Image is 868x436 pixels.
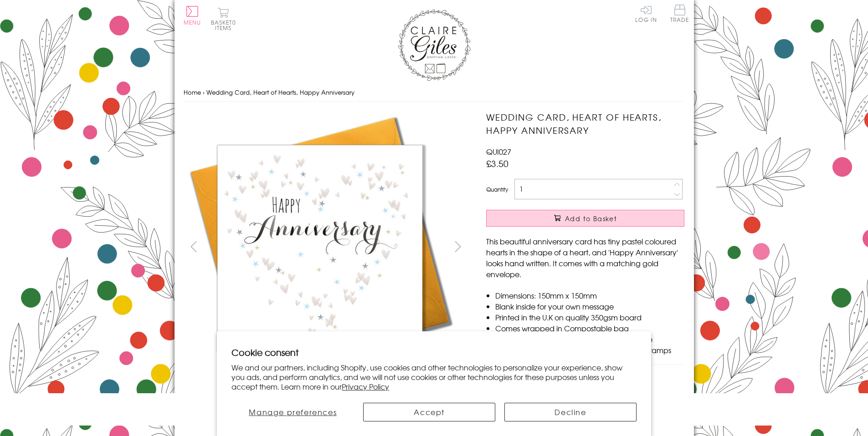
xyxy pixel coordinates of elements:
[363,403,495,421] button: Accept
[206,88,354,96] span: Wedding Card, Heart of Hearts, Happy Anniversary
[495,301,684,312] li: Blank inside for your own message
[211,7,236,30] button: Basket0 items
[398,9,471,81] img: Claire Giles Greetings Cards
[670,5,689,24] a: Trade
[486,146,511,157] span: QUI027
[184,111,457,384] img: Wedding Card, Heart of Hearts, Happy Anniversary
[203,88,205,96] span: ›
[231,403,354,421] button: Manage preferences
[495,323,684,334] li: Comes wrapped in Compostable bag
[495,290,684,301] li: Dimensions: 150mm x 150mm
[184,6,201,25] button: Menu
[635,5,657,22] a: Log In
[215,18,236,32] span: 0 items
[342,381,389,392] a: Privacy Policy
[184,236,204,257] button: prev
[447,236,468,257] button: next
[486,210,684,227] button: Add to Basket
[670,5,689,22] span: Trade
[486,111,684,137] h1: Wedding Card, Heart of Hearts, Happy Anniversary
[565,214,617,223] span: Add to Basket
[184,83,685,102] nav: breadcrumbs
[231,363,637,391] p: We and our partners, including Shopify, use cookies and other technologies to personalize your ex...
[184,18,201,26] span: Menu
[486,236,684,279] p: This beautiful anniversary card has tiny pastel coloured hearts in the shape of a heart, and 'Hap...
[504,403,637,421] button: Decline
[184,88,201,96] a: Home
[486,157,508,170] span: £3.50
[249,406,337,417] span: Manage preferences
[495,312,684,323] li: Printed in the U.K on quality 350gsm board
[486,185,508,193] label: Quantity
[231,346,637,359] h2: Cookie consent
